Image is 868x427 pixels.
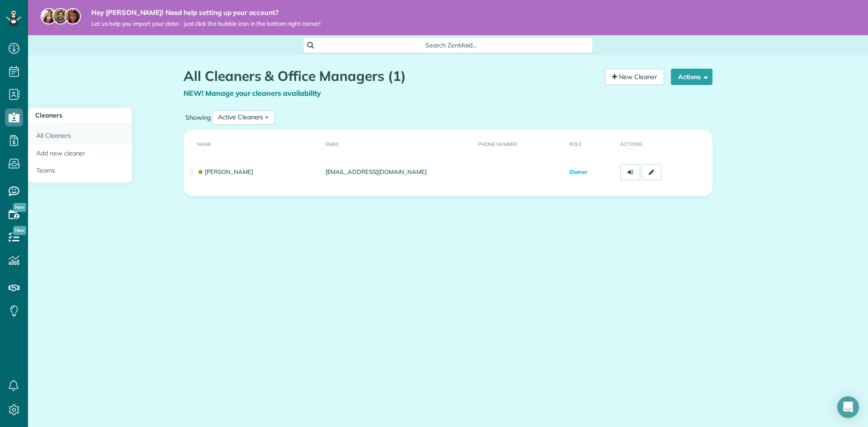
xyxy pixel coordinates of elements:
[569,168,588,175] span: Owner
[197,168,253,175] a: [PERSON_NAME]
[184,113,212,122] label: Showing
[13,203,26,212] span: New
[28,162,132,183] a: Teams
[13,226,26,235] span: New
[28,124,132,145] a: All Cleaners
[184,69,598,84] h1: All Cleaners & Office Managers (1)
[184,89,321,98] a: NEW! Manage your cleaners availability
[322,130,475,157] th: Email
[566,130,617,157] th: Role
[65,8,81,24] img: michelle-19f622bdf1676172e81f8f8fba1fb50e276960ebfe0243fe18214015130c80e4.jpg
[475,130,566,157] th: Phone number
[184,130,322,157] th: Name
[91,20,321,28] span: Let us help you import your data - just click the bubble icon in the bottom right corner!
[605,69,664,85] a: New Cleaner
[837,396,859,418] div: Open Intercom Messenger
[28,145,132,162] a: Add new cleaner
[91,8,321,17] strong: Hey [PERSON_NAME]! Need help setting up your account?
[41,8,57,24] img: maria-72a9807cf96188c08ef61303f053569d2e2a8a1cde33d635c8a3ac13582a053d.jpg
[52,8,69,24] img: jorge-587dff0eeaa6aab1f244e6dc62b8924c3b6ad411094392a53c71c6c4a576187d.jpg
[35,111,62,119] span: Cleaners
[617,130,712,157] th: Actions
[322,157,475,187] td: [EMAIL_ADDRESS][DOMAIN_NAME]
[218,113,263,122] div: Active Cleaners
[671,69,712,85] button: Actions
